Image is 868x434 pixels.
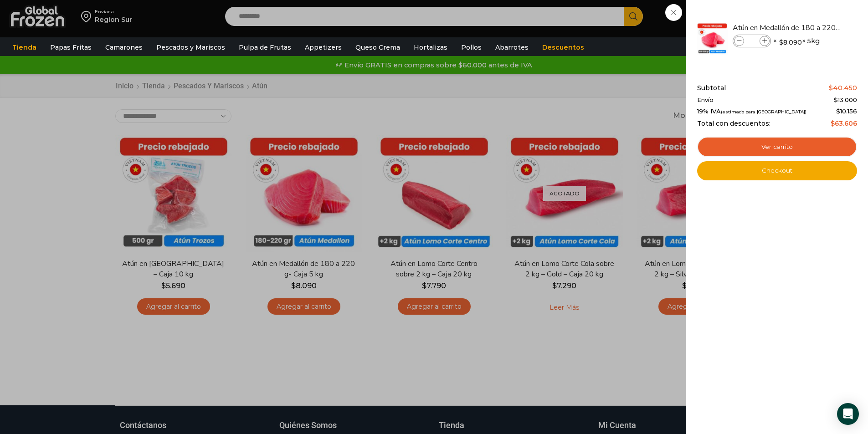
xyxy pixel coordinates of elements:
a: Pescados y Mariscos [152,39,230,56]
a: Papas Fritas [46,39,96,56]
a: Descuentos [538,39,589,56]
bdi: 40.450 [829,84,857,92]
span: $ [836,107,840,115]
span: × × 5kg [773,35,820,47]
a: Hortalizas [409,39,452,56]
a: Checkout [697,161,857,180]
bdi: 63.606 [831,119,857,128]
a: Tienda [8,39,41,56]
input: Product quantity [745,36,759,46]
div: Open Intercom Messenger [837,403,859,425]
a: Atún en Medallón de 180 a 220 g- Caja 5 kg [733,23,841,33]
span: Envío [697,97,714,104]
span: $ [834,96,838,103]
span: 19% IVA [697,108,806,115]
span: $ [779,38,783,47]
a: Pulpa de Frutas [234,39,296,56]
small: (estimado para [GEOGRAPHIC_DATA]) [721,109,806,114]
bdi: 8.090 [779,38,802,47]
a: Appetizers [300,39,346,56]
span: Total con descuentos: [697,120,770,128]
a: Camarones [101,39,147,56]
span: Subtotal [697,84,726,92]
span: $ [831,119,835,128]
span: $ [829,84,833,92]
a: Pollos [457,39,486,56]
a: Abarrotes [491,39,533,56]
bdi: 13.000 [834,96,857,103]
a: Ver carrito [697,137,857,158]
span: 10.156 [836,107,857,115]
a: Queso Crema [351,39,405,56]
